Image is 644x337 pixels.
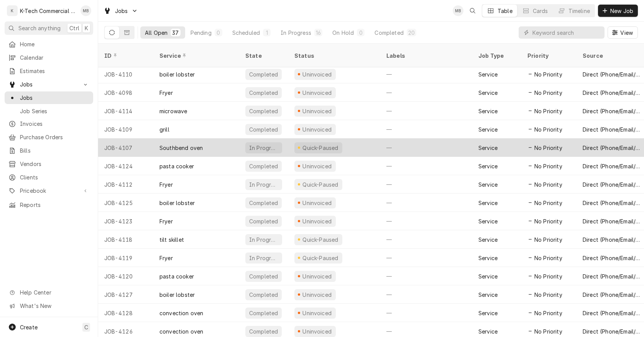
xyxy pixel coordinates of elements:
[248,327,279,335] div: Completed
[159,327,203,335] div: convection oven
[159,217,173,225] div: Fryer
[478,181,498,189] div: Service
[248,125,279,133] div: Completed
[583,107,641,115] div: Direct (Phone/Email/etc.)
[248,89,279,97] div: Completed
[302,309,333,317] div: Uninvoiced
[20,147,89,155] span: Bills
[20,80,78,88] span: Jobs
[248,144,279,152] div: In Progress
[583,125,641,133] div: Direct (Phone/Email/etc.)
[20,302,89,310] span: What's New
[478,107,498,115] div: Service
[98,212,153,230] div: JOB-4123
[20,54,89,62] span: Calendar
[264,29,269,37] div: 1
[98,175,153,194] div: JOB-4112
[248,181,279,189] div: In Progress
[302,254,339,262] div: Quick-Paused
[281,29,311,37] div: In Progress
[80,5,91,16] div: MB
[20,40,89,48] span: Home
[5,199,93,211] a: Reports
[583,217,641,225] div: Direct (Phone/Email/etc.)
[453,5,463,16] div: Mehdi Bazidane's Avatar
[5,144,93,157] a: Bills
[534,125,562,133] span: No Priority
[478,125,498,133] div: Service
[380,304,472,322] div: —
[478,217,498,225] div: Service
[5,78,93,91] a: Go to Jobs
[98,304,153,322] div: JOB-4128
[478,89,498,97] div: Service
[534,272,562,280] span: No Priority
[5,21,93,35] button: Search anythingCtrlK
[5,38,93,50] a: Home
[380,138,472,157] div: —
[100,5,141,17] a: Go to Jobs
[98,83,153,102] div: JOB-4098
[583,70,641,78] div: Direct (Phone/Email/etc.)
[5,171,93,184] a: Clients
[20,201,89,209] span: Reports
[248,236,279,244] div: In Progress
[302,181,339,189] div: Quick-Paused
[145,29,168,37] div: All Open
[478,309,498,317] div: Service
[478,199,498,207] div: Service
[534,107,562,115] span: No Priority
[98,230,153,249] div: JOB-4118
[5,51,93,64] a: Calendar
[20,187,78,195] span: Pricebook
[98,249,153,267] div: JOB-4119
[98,157,153,175] div: JOB-4124
[583,254,641,262] div: Direct (Phone/Email/etc.)
[20,107,89,115] span: Job Series
[159,144,203,152] div: Southbend oven
[216,29,221,37] div: 0
[598,5,638,17] button: New Job
[20,173,89,181] span: Clients
[478,254,498,262] div: Service
[568,7,590,15] div: Timeline
[18,24,61,32] span: Search anything
[380,83,472,102] div: —
[98,194,153,212] div: JOB-4125
[5,286,93,299] a: Go to Help Center
[583,162,641,170] div: Direct (Phone/Email/etc.)
[302,125,333,133] div: Uninvoiced
[172,29,179,37] div: 37
[5,184,93,197] a: Go to Pricebook
[248,70,279,78] div: Completed
[159,89,173,97] div: Fryer
[408,29,415,37] div: 20
[159,272,194,280] div: pasta cooker
[534,181,562,189] span: No Priority
[248,254,279,262] div: In Progress
[5,158,93,170] a: Vendors
[478,162,498,170] div: Service
[5,131,93,143] a: Purchase Orders
[375,29,403,37] div: Completed
[159,125,169,133] div: grill
[609,7,635,15] span: New Job
[534,199,562,207] span: No Priority
[534,236,562,244] span: No Priority
[380,212,472,230] div: —
[316,29,321,37] div: 16
[159,162,194,170] div: pasta cooker
[20,120,89,128] span: Invoices
[159,107,187,115] div: microwave
[248,199,279,207] div: Completed
[159,236,184,244] div: tilt skillet
[302,272,333,280] div: Uninvoiced
[380,194,472,212] div: —
[583,291,641,299] div: Direct (Phone/Email/etc.)
[69,24,79,32] span: Ctrl
[191,29,212,37] div: Pending
[478,236,498,244] div: Service
[20,160,89,168] span: Vendors
[248,272,279,280] div: Completed
[380,157,472,175] div: —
